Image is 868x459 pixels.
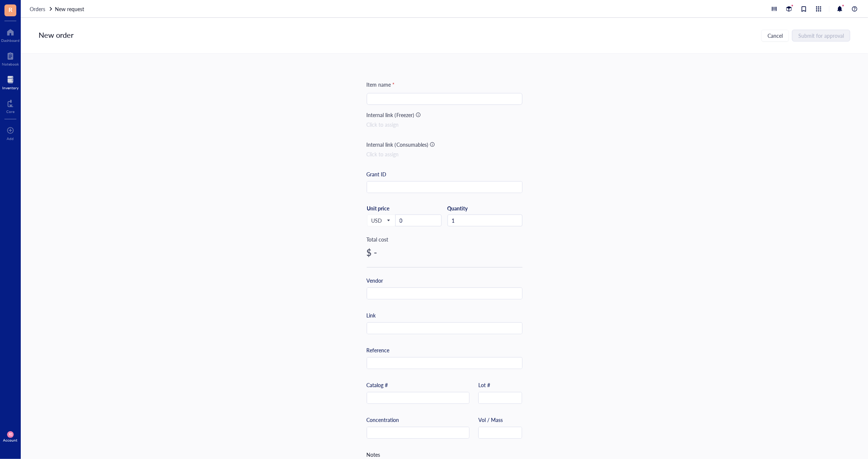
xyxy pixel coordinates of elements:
[367,416,399,424] div: Concentration
[6,109,14,114] div: Core
[367,150,522,158] div: Click to assign
[367,381,388,389] div: Catalog #
[1,38,20,43] div: Dashboard
[761,30,789,41] button: Cancel
[2,86,19,90] div: Inventory
[367,246,522,258] div: $ -
[367,140,428,149] div: Internal link (Consumables)
[367,205,413,212] div: Unit price
[1,26,20,43] a: Dashboard
[367,276,383,285] div: Vendor
[9,5,12,14] span: R
[9,433,12,436] span: RS
[2,74,19,90] a: Inventory
[367,80,395,89] div: Item name
[372,217,390,224] span: USD
[367,170,387,178] div: Grant ID
[367,235,522,243] div: Total cost
[2,50,19,66] a: Notebook
[367,111,414,119] div: Internal link (Freezer)
[367,346,390,354] div: Reference
[30,5,45,13] span: Orders
[478,381,490,389] div: Lot #
[792,30,850,41] button: Submit for approval
[478,416,503,424] div: Vol / Mass
[448,205,522,212] div: Quantity
[367,311,376,319] div: Link
[39,30,73,41] div: New order
[55,5,86,13] a: New request
[367,120,522,129] div: Click to assign
[7,136,14,141] div: Add
[2,62,19,66] div: Notebook
[367,450,380,459] div: Notes
[768,33,783,39] span: Cancel
[30,5,53,13] a: Orders
[6,97,14,114] a: Core
[3,438,18,442] div: Account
